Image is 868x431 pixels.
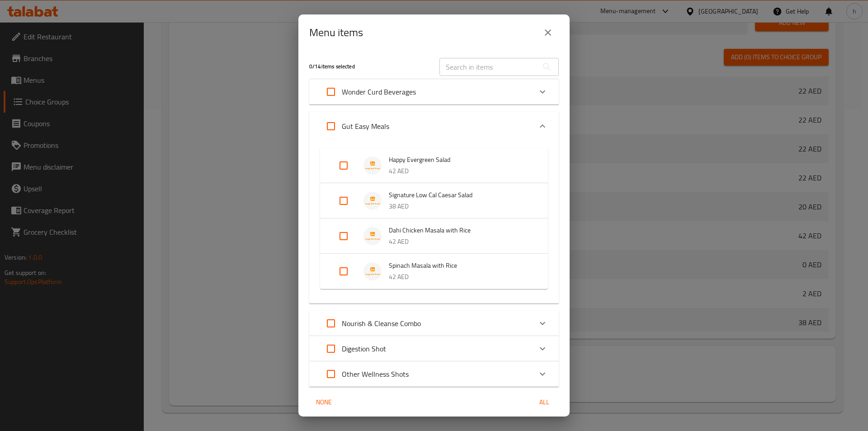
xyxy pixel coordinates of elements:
[309,79,559,104] div: Expand
[389,271,530,283] p: 42 AED
[363,227,382,245] img: Dahi Chicken Masala with Rice
[389,236,530,247] p: 42 AED
[309,361,559,387] div: Expand
[342,369,409,379] p: Other Wellness Shots
[389,189,530,201] span: Signature Low Cal Caesar Salad
[320,218,548,254] div: Expand
[342,318,421,329] p: Nourish & Cleanse Combo
[342,86,416,97] p: Wonder Curd Beverages
[439,58,538,76] input: Search in items
[533,397,555,408] span: All
[320,183,548,218] div: Expand
[342,343,386,354] p: Digestion Shot
[530,394,559,411] button: All
[389,225,530,236] span: Dahi Chicken Masala with Rice
[309,63,429,71] h5: 0 / 14 items selected
[320,148,548,183] div: Expand
[537,22,559,43] button: close
[363,192,382,210] img: Signature Low Cal Caesar Salad
[313,397,335,408] span: None
[389,166,530,177] p: 42 AED
[309,141,559,303] div: Expand
[342,121,389,132] p: Gut Easy Meals
[320,254,548,289] div: Expand
[389,201,530,212] p: 38 AED
[309,112,559,141] div: Expand
[389,260,530,271] span: Spinach Masala with Rice
[309,394,338,411] button: None
[363,262,382,280] img: Spinach Masala with Rice
[309,336,559,361] div: Expand
[309,25,363,40] h2: Menu items
[389,154,530,166] span: Happy Evergreen Salad
[309,311,559,336] div: Expand
[363,156,382,175] img: Happy Evergreen Salad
